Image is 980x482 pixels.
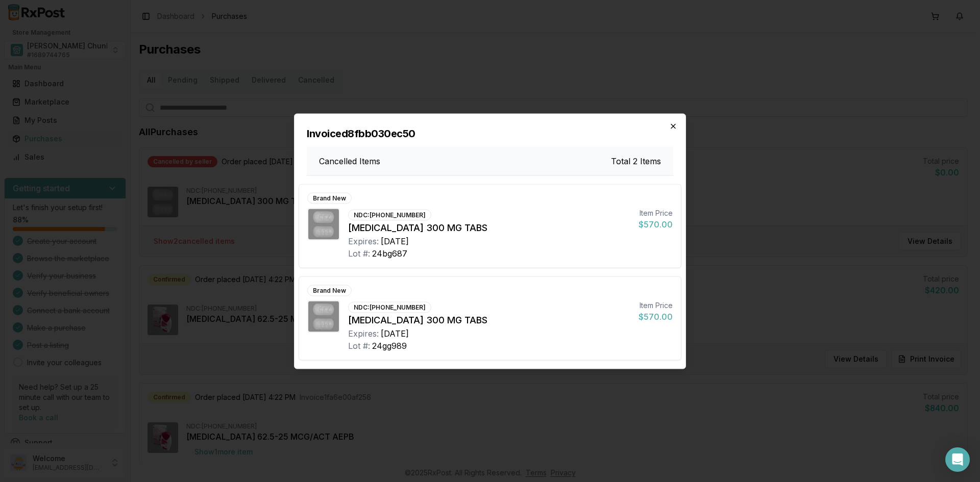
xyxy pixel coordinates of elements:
div: [MEDICAL_DATA] 300 MG TABS [348,220,630,235]
img: Invokana 300 MG TABS [308,209,339,239]
img: Invokana 300 MG TABS [308,301,339,332]
div: Brand New [307,285,352,296]
div: Item Price [639,300,673,310]
div: 24gg989 [372,339,407,351]
h3: Cancelled Items [319,155,380,167]
div: Lot #: [348,339,370,351]
div: Lot #: [348,247,370,259]
div: [DATE] [381,327,409,339]
div: Brand New [307,192,352,204]
h3: Total 2 Items [611,155,661,167]
div: Expires: [348,235,379,247]
div: [DATE] [381,235,409,247]
div: 24bg687 [372,247,407,259]
div: Item Price [639,208,673,218]
div: NDC: [PHONE_NUMBER] [348,301,431,313]
div: [MEDICAL_DATA] 300 MG TABS [348,313,630,327]
div: NDC: [PHONE_NUMBER] [348,209,431,220]
h2: Invoice d8fbb030ec50 [307,126,673,140]
div: $570.00 [639,310,673,322]
div: Expires: [348,327,379,339]
div: $570.00 [639,218,673,230]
